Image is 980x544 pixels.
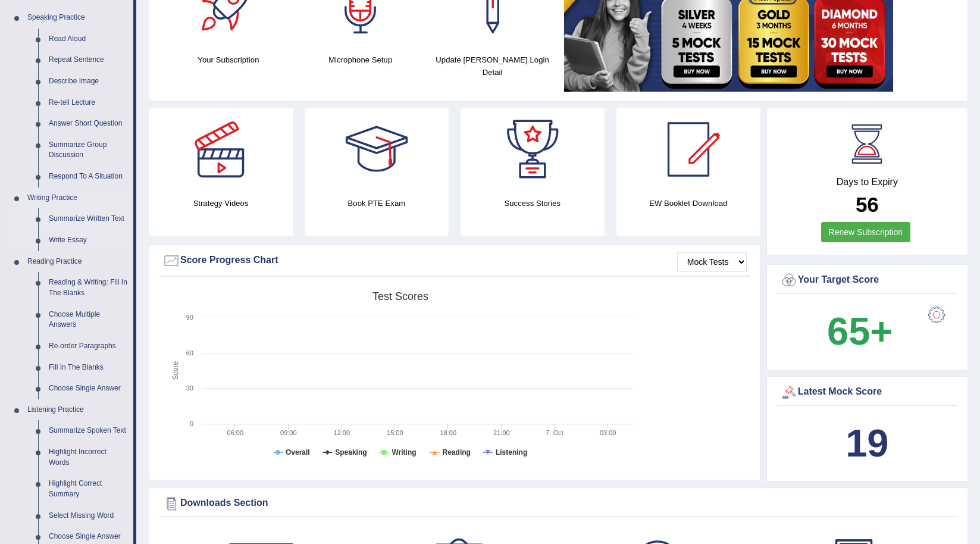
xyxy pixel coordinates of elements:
[22,251,133,273] a: Reading Practice
[43,208,133,230] a: Summarize Written Text
[856,193,879,216] b: 56
[616,197,760,210] h4: EW Booklet Download
[43,505,133,527] a: Select Missing Word
[43,304,133,336] a: Choose Multiple Answers
[162,495,954,512] div: Downloads Section
[43,49,133,71] a: Repeat Sentence
[43,71,133,92] a: Describe Image
[43,29,133,50] a: Read Aloud
[43,378,133,399] a: Choose Single Answer
[168,54,289,66] h4: Your Subscription
[600,429,616,436] text: 03:00
[43,272,133,304] a: Reading & Writing: Fill In The Blanks
[335,448,367,457] tspan: Speaking
[43,420,133,442] a: Summarize Spoken Text
[493,429,510,436] text: 21:00
[149,197,293,210] h4: Strategy Videos
[280,429,297,436] text: 09:00
[186,349,193,357] text: 60
[227,429,244,436] text: 06:00
[780,383,954,401] div: Latest Mock Score
[43,135,133,166] a: Summarize Group Discussion
[43,357,133,379] a: Fill In The Blanks
[846,421,888,465] b: 19
[780,271,954,289] div: Your Target Score
[461,197,605,210] h4: Success Stories
[43,166,133,187] a: Respond To A Situation
[387,429,403,436] text: 15:00
[440,429,457,436] text: 18:00
[827,309,893,353] b: 65+
[821,222,911,242] a: Renew Subscription
[186,384,193,392] text: 30
[305,197,449,210] h4: Book PTE Exam
[22,187,133,209] a: Writing Practice
[372,290,428,302] tspan: Test scores
[43,336,133,357] a: Re-order Paragraphs
[22,399,133,421] a: Listening Practice
[162,252,747,270] div: Score Progress Chart
[300,54,421,66] h4: Microphone Setup
[22,7,133,29] a: Speaking Practice
[43,92,133,114] a: Re-tell Lecture
[433,54,553,79] h4: Update [PERSON_NAME] Login Detail
[443,448,471,457] tspan: Reading
[546,429,563,436] tspan: 7. Oct
[496,448,527,457] tspan: Listening
[43,442,133,473] a: Highlight Incorrect Words
[43,230,133,251] a: Write Essay
[286,448,310,457] tspan: Overall
[392,448,416,457] tspan: Writing
[186,314,193,321] text: 90
[780,177,954,187] h4: Days to Expiry
[334,429,350,436] text: 12:00
[43,113,133,135] a: Answer Short Question
[171,361,180,380] tspan: Score
[190,420,193,427] text: 0
[43,473,133,505] a: Highlight Correct Summary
